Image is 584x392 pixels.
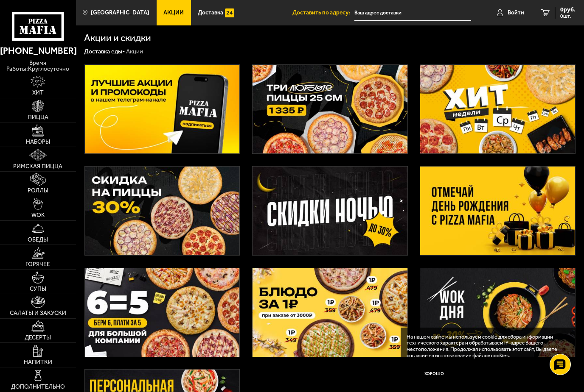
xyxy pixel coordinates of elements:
span: Супы [30,286,46,292]
span: [GEOGRAPHIC_DATA] [91,10,149,16]
span: Хит [32,90,44,96]
span: Войти [508,10,524,16]
span: Напитки [24,359,52,365]
span: Дополнительно [11,384,65,390]
span: Доставка [198,10,223,16]
span: Горячее [25,261,50,267]
span: 0 руб. [560,7,576,13]
span: Обеды [28,237,48,243]
span: Пицца [28,114,48,120]
input: Ваш адрес доставки [354,5,471,21]
span: Доставить по адресу: [292,10,354,16]
p: На нашем сайте мы используем cookie для сбора информации технического характера и обрабатываем IP... [407,334,564,359]
div: Акции [126,48,143,56]
span: 0 шт. [560,14,576,19]
span: Римская пицца [13,164,62,170]
span: Салаты и закуски [10,310,66,316]
span: WOK [31,212,45,218]
button: Хорошо [407,365,461,383]
span: Десерты [25,335,51,341]
a: Доставка еды- [84,48,125,55]
span: Роллы [28,188,48,194]
span: Наборы [26,139,50,145]
h1: Акции и скидки [84,33,151,43]
img: 15daf4d41897b9f0e9f617042186c801.svg [225,8,234,18]
span: Акции [163,10,184,16]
